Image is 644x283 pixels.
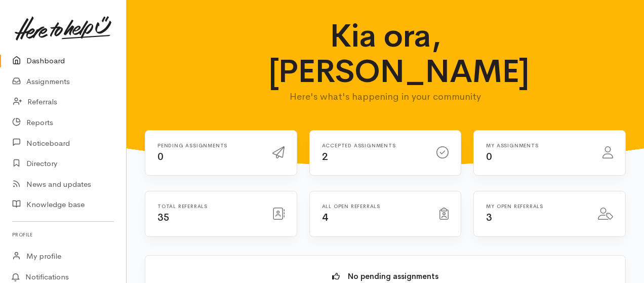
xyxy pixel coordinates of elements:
[322,143,425,148] h6: Accepted assignments
[268,18,503,90] h1: Kia ora, [PERSON_NAME]
[157,211,169,224] span: 35
[157,143,260,148] h6: Pending assignments
[486,150,492,163] span: 0
[322,211,328,224] span: 4
[348,271,438,281] b: No pending assignments
[486,204,586,209] h6: My open referrals
[157,150,164,163] span: 0
[322,150,328,163] span: 2
[486,211,492,224] span: 3
[322,204,428,209] h6: All open referrals
[268,90,503,104] p: Here's what's happening in your community
[157,204,260,209] h6: Total referrals
[12,228,114,241] h6: Profile
[486,143,590,148] h6: My assignments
